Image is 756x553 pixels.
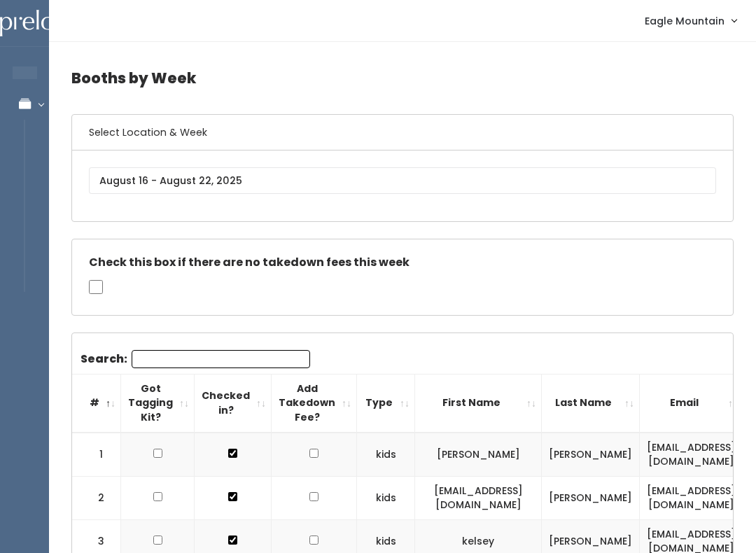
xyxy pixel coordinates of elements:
[640,374,743,432] th: Email: activate to sort column ascending
[415,476,542,519] td: [EMAIL_ADDRESS][DOMAIN_NAME]
[72,374,121,432] th: #: activate to sort column descending
[272,374,357,432] th: Add Takedown Fee?: activate to sort column ascending
[89,167,716,194] input: August 16 - August 22, 2025
[89,256,716,269] h5: Check this box if there are no takedown fees this week
[415,374,542,432] th: First Name: activate to sort column ascending
[72,433,121,477] td: 1
[631,6,750,36] a: Eagle Mountain
[121,374,195,432] th: Got Tagging Kit?: activate to sort column ascending
[195,374,272,432] th: Checked in?: activate to sort column ascending
[357,476,415,519] td: kids
[542,433,640,477] td: [PERSON_NAME]
[542,374,640,432] th: Last Name: activate to sort column ascending
[72,115,733,150] h6: Select Location & Week
[645,13,724,29] span: Eagle Mountain
[640,476,743,519] td: [EMAIL_ADDRESS][DOMAIN_NAME]
[542,476,640,519] td: [PERSON_NAME]
[72,476,121,519] td: 2
[357,433,415,477] td: kids
[357,374,415,432] th: Type: activate to sort column ascending
[71,59,734,97] h4: Booths by Week
[80,350,310,368] label: Search:
[640,433,743,477] td: [EMAIL_ADDRESS][DOMAIN_NAME]
[415,433,542,477] td: [PERSON_NAME]
[132,350,310,368] input: Search:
